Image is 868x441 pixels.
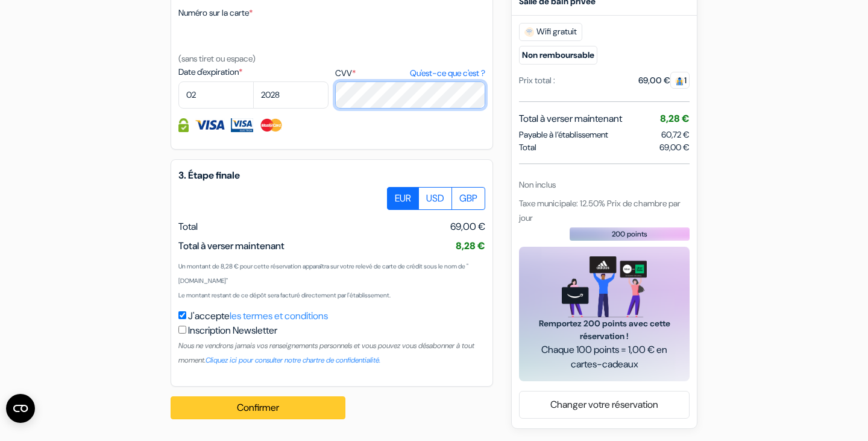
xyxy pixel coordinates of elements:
img: Visa [195,118,225,132]
label: EUR [387,187,419,210]
img: guest.svg [675,77,684,86]
img: Master Card [259,118,284,132]
a: les termes et conditions [230,309,328,322]
img: Visa Electron [231,118,253,132]
span: Total à verser maintenant [519,112,622,126]
small: Le montant restant de ce dépôt sera facturé directement par l'établissement. [178,291,391,299]
div: Prix total : [519,74,555,87]
label: Inscription Newsletter [188,323,277,338]
label: Date d'expiration [178,66,329,78]
span: Taxe municipale: 12.50% Prix de chambre par jour [519,198,681,223]
a: Qu'est-ce que c'est ? [410,67,485,80]
small: Non remboursable [519,46,597,65]
span: 200 points [612,229,647,240]
span: Total [178,220,198,233]
a: Changer votre réservation [520,393,689,416]
span: Chaque 100 points = 1,00 € en cartes-cadeaux [533,343,675,372]
div: Non inclus [519,179,690,191]
img: free_wifi.svg [524,27,534,37]
div: Basic radio toggle button group [388,187,485,210]
label: USD [418,187,452,210]
button: Confirmer [171,396,345,419]
span: Total à verser maintenant [178,240,285,252]
span: Payable à l’établissement [519,128,608,141]
label: J'accepte [188,309,328,323]
span: Wifi gratuit [519,23,582,41]
small: Un montant de 8,28 € pour cette réservation apparaîtra sur votre relevé de carte de crédit sous l... [178,262,468,285]
img: gift_card_hero_new.png [562,256,647,317]
span: 8,28 € [456,240,485,252]
small: Nous ne vendrons jamais vos renseignements personnels et vous pouvez vous désabonner à tout moment. [178,341,474,365]
button: Ouvrir le widget CMP [6,394,35,423]
label: GBP [451,187,485,210]
span: 60,72 € [661,129,690,140]
span: 69,00 € [450,220,485,234]
label: Numéro sur la carte [178,7,253,19]
small: (sans tiret ou espace) [178,53,256,64]
label: CVV [335,67,485,80]
div: 69,00 € [638,74,690,87]
span: 8,28 € [660,112,690,125]
span: Total [519,141,536,154]
a: Cliquez ici pour consulter notre chartre de confidentialité. [206,355,380,365]
h5: 3. Étape finale [178,170,485,181]
span: Remportez 200 points avec cette réservation ! [533,317,675,343]
img: Information de carte de crédit entièrement encryptée et sécurisée [178,118,189,132]
span: 1 [670,72,690,89]
span: 69,00 € [659,141,690,154]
